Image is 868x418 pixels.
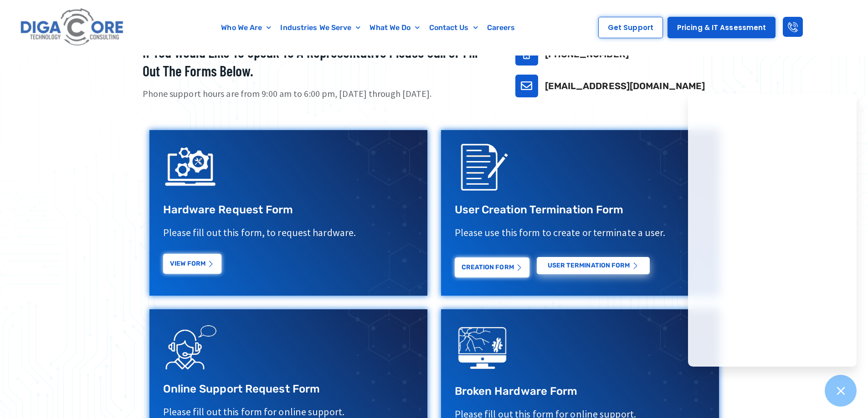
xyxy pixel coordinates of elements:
p: Please use this form to create or terminate a user. [455,226,705,239]
h2: If you would like to speak to a representative please call or fill out the forms below. [143,43,493,81]
img: IT Support Icon [163,139,218,194]
a: Pricing & IT Assessment [668,17,776,38]
img: Support Request Icon [163,318,218,373]
a: Contact Us [425,17,483,38]
img: Support Request Icon [455,139,509,194]
a: Who We Are [216,17,276,38]
span: Pricing & IT Assessment [677,24,766,31]
p: Please fill out this form, to request hardware. [163,226,414,239]
h3: User Creation Termination Form [455,203,705,217]
a: [EMAIL_ADDRESS][DOMAIN_NAME] [545,81,705,91]
h3: Online Support Request Form [163,382,414,396]
h3: Hardware Request Form [163,203,414,217]
a: Careers [483,17,520,38]
nav: Menu [171,17,566,38]
img: Digacore logo 1 [18,5,127,50]
a: [PHONE_NUMBER] [545,49,629,60]
iframe: Chatgenie Messenger [688,94,857,367]
h3: Broken Hardware Form [455,384,705,398]
span: USER Termination Form [548,262,630,269]
a: What We Do [365,17,424,38]
a: View Form [163,254,221,274]
a: support@digacore.com [515,75,538,97]
img: digacore technology consulting [455,321,509,375]
span: Get Support [608,24,653,31]
a: USER Termination Form [537,257,650,274]
a: Get Support [598,17,663,38]
a: Industries We Serve [276,17,365,38]
p: Phone support hours are from 9:00 am to 6:00 pm, [DATE] through [DATE]. [143,87,493,101]
a: Creation Form [455,257,529,277]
